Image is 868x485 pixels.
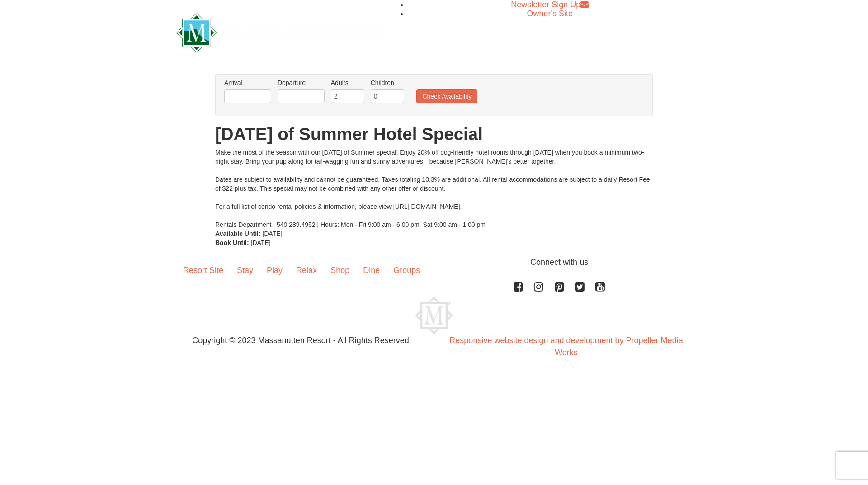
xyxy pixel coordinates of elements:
img: Massanutten Resort Logo [415,297,453,334]
a: Dine [356,256,387,284]
label: Departure [278,78,325,87]
label: Adults [331,78,364,87]
span: [DATE] [251,239,271,246]
a: Relax [289,256,324,284]
strong: Available Until: [215,230,261,237]
a: Massanutten Resort [176,21,383,42]
label: Children [371,78,404,87]
p: Connect with us [176,256,692,268]
a: Shop [324,256,356,284]
a: Resort Site [176,256,230,284]
p: Copyright © 2023 Massanutten Resort - All Rights Reserved. [170,334,434,347]
span: [DATE] [263,230,283,237]
a: Owner's Site [527,9,573,18]
strong: Book Until: [215,239,249,246]
img: Massanutten Resort Logo [176,13,383,52]
div: Make the most of the season with our [DATE] of Summer special! Enjoy 20% off dog-friendly hotel r... [215,148,653,229]
a: Stay [230,256,260,284]
label: Arrival [224,78,271,87]
a: Groups [387,256,427,284]
a: Responsive website design and development by Propeller Media Works [449,336,683,357]
h1: [DATE] of Summer Hotel Special [215,125,653,143]
button: Check Availability [416,89,477,103]
a: Play [260,256,289,284]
